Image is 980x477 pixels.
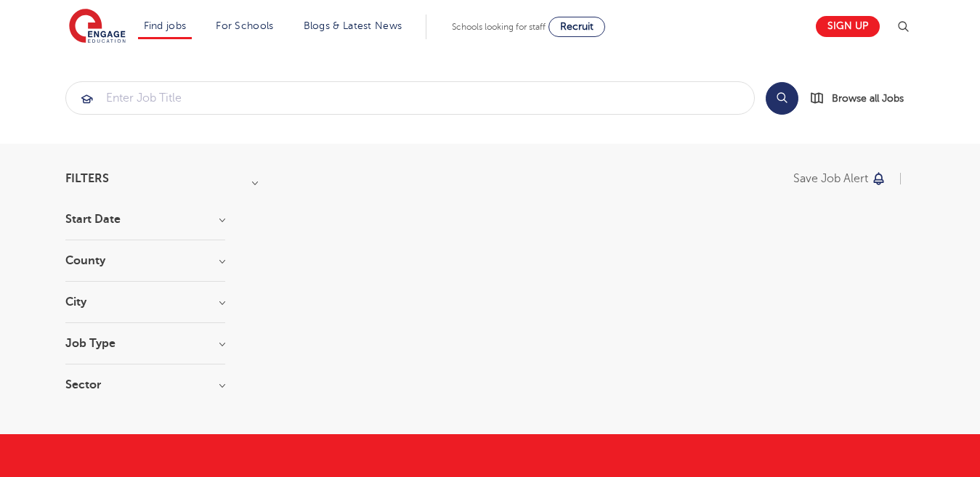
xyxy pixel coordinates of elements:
a: Blogs & Latest News [304,20,402,31]
a: Find jobs [144,20,187,31]
h3: Start Date [65,213,225,225]
a: Browse all Jobs [810,90,915,107]
button: Save job alert [793,173,887,184]
h3: County [65,255,225,266]
img: Engage Education [69,9,126,45]
h3: City [65,296,225,308]
h3: Sector [65,379,225,391]
p: Save job alert [793,173,868,184]
div: Submit [65,81,755,115]
a: Sign up [816,16,880,37]
span: Recruit [560,21,594,32]
button: Search [766,82,798,115]
h3: Job Type [65,338,225,349]
input: Submit [66,82,754,114]
span: Schools looking for staff [452,22,546,32]
a: For Schools [216,20,273,31]
span: Browse all Jobs [832,90,904,107]
a: Recruit [548,17,605,37]
span: Filters [65,173,109,184]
